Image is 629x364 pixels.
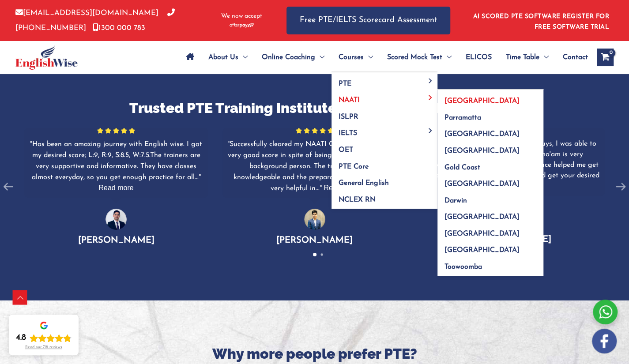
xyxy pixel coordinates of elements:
a: [GEOGRAPHIC_DATA] [437,123,543,140]
a: NAATIMenu Toggle [331,89,437,106]
span: [PERSON_NAME] [78,236,154,245]
span: Menu Toggle [364,42,373,73]
a: Parramatta [437,106,543,123]
span: [GEOGRAPHIC_DATA] [444,98,520,105]
span: Gold Coast [444,164,480,171]
a: PTE Core [331,155,437,172]
a: Online CoachingMenu Toggle [255,42,331,73]
a: AI SCORED PTE SOFTWARE REGISTER FOR FREE SOFTWARE TRIAL [473,13,610,30]
span: Read more [98,184,133,191]
span: Parramatta [444,114,481,121]
span: Menu Toggle [442,42,452,73]
a: Free PTE/IELTS Scorecard Assessment [286,7,450,34]
img: Afterpay-Logo [230,23,254,28]
a: PTEMenu Toggle [331,72,437,89]
span: NAATI [339,97,360,104]
span: OET [339,146,353,154]
span: IELTS [339,130,357,137]
img: 1.png [105,209,127,230]
a: Gold Coast [437,156,543,173]
a: Toowoomba [437,256,543,276]
span: ELICOS [466,42,492,73]
a: General English [331,172,437,189]
img: white-facebook.png [592,329,617,353]
div: Read our 718 reviews [25,345,62,350]
a: [GEOGRAPHIC_DATA] [437,206,543,223]
span: Time Table [506,42,539,73]
span: Successfully cleared my NAATI CCL - Hindi test with a very good score in spite of being a non-Hin... [227,141,402,192]
a: [EMAIL_ADDRESS][DOMAIN_NAME] [15,9,158,17]
a: ISLPR [331,105,437,122]
a: [GEOGRAPHIC_DATA] [437,239,543,256]
a: 1300 000 783 [93,24,145,32]
span: Menu Toggle [426,128,436,133]
a: CoursesMenu Toggle [331,42,380,73]
span: [GEOGRAPHIC_DATA] [444,214,520,221]
span: Scored Mock Test [387,42,442,73]
a: [GEOGRAPHIC_DATA] [437,140,543,157]
span: Menu Toggle [539,42,549,73]
aside: Header Widget 1 [468,6,614,35]
nav: Site Navigation: Main Menu [179,42,588,73]
a: ELICOS [459,42,499,73]
a: IELTSMenu Toggle [331,122,437,139]
span: About Us [208,42,238,73]
span: PTE [339,80,351,87]
a: Scored Mock TestMenu Toggle [380,42,459,73]
span: [GEOGRAPHIC_DATA] [444,230,520,237]
span: General English [339,180,389,187]
a: Contact [556,42,588,73]
span: Menu Toggle [426,79,436,83]
a: [PHONE_NUMBER] [15,9,175,31]
span: Menu Toggle [315,42,324,73]
a: [GEOGRAPHIC_DATA] [437,90,543,107]
span: [GEOGRAPHIC_DATA] [444,247,520,254]
span: Online Coaching [262,42,315,73]
a: OET [331,139,437,156]
span: PTE Core [339,163,369,170]
a: [GEOGRAPHIC_DATA] [437,173,543,190]
a: View Shopping Cart, empty [597,49,614,66]
span: NCLEX RN [339,196,376,203]
h3: Why more people prefer PTE? [56,345,573,363]
span: Menu Toggle [426,95,436,100]
div: Rating: 4.8 out of 5 [16,333,72,343]
img: 2.png [304,209,325,230]
div: 4.8 [16,333,26,343]
a: [GEOGRAPHIC_DATA] [437,222,543,239]
a: Darwin [437,189,543,206]
a: NCLEX RN [331,188,437,209]
span: Darwin [444,197,467,204]
img: cropped-ew-logo [15,45,78,70]
span: Has been an amazing journey with English wise. I got my desired score; L:9, R:9, S:8.5, W:7.5.The... [30,141,202,181]
span: [GEOGRAPHIC_DATA] [444,147,520,154]
span: Read more [324,184,358,191]
span: [GEOGRAPHIC_DATA] [444,180,520,188]
span: We now accept [221,12,262,21]
span: Contact [563,42,588,73]
span: ISLPR [339,113,358,120]
a: About UsMenu Toggle [201,42,255,73]
span: Toowoomba [444,263,482,270]
span: [GEOGRAPHIC_DATA] [444,131,520,138]
span: Menu Toggle [238,42,248,73]
span: [PERSON_NAME] [276,236,353,245]
a: Time TableMenu Toggle [499,42,556,73]
span: Courses [339,42,364,73]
